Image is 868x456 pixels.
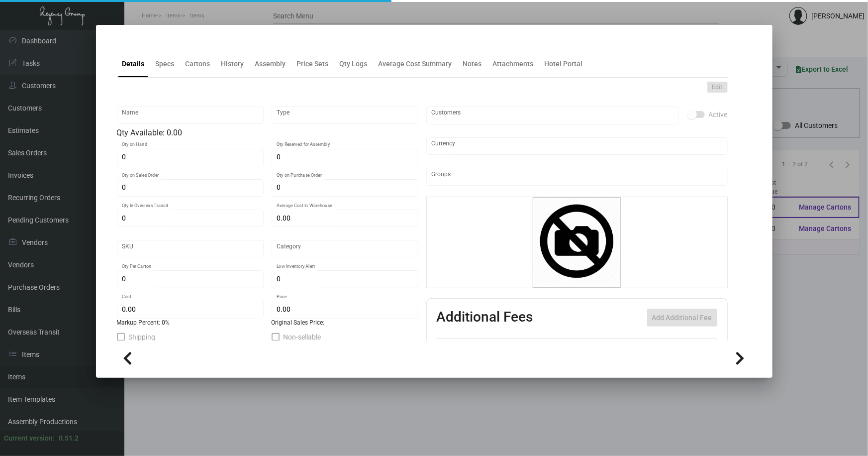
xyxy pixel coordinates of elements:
[579,339,619,356] th: Cost
[117,127,418,139] div: Qty Available: 0.00
[619,339,660,356] th: Price
[129,331,156,343] span: Shipping
[545,59,583,69] div: Hotel Portal
[379,59,452,69] div: Average Cost Summary
[463,59,482,69] div: Notes
[284,331,321,343] span: Non-sellable
[297,59,329,69] div: Price Sets
[712,83,723,92] span: Edit
[652,314,712,322] span: Add Additional Fee
[4,433,55,444] div: Current version:
[709,109,728,120] span: Active
[340,59,368,69] div: Qty Logs
[186,59,210,69] div: Cartons
[59,433,79,444] div: 0.51.2
[221,59,244,69] div: History
[437,339,467,356] th: Active
[647,309,717,327] button: Add Additional Fee
[431,173,722,181] input: Add new..
[493,59,534,69] div: Attachments
[707,82,728,93] button: Edit
[431,112,674,119] input: Add new..
[156,59,175,69] div: Specs
[255,59,286,69] div: Assembly
[437,309,533,327] h2: Additional Fees
[660,339,705,356] th: Price type
[467,339,579,356] th: Type
[122,59,145,69] div: Details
